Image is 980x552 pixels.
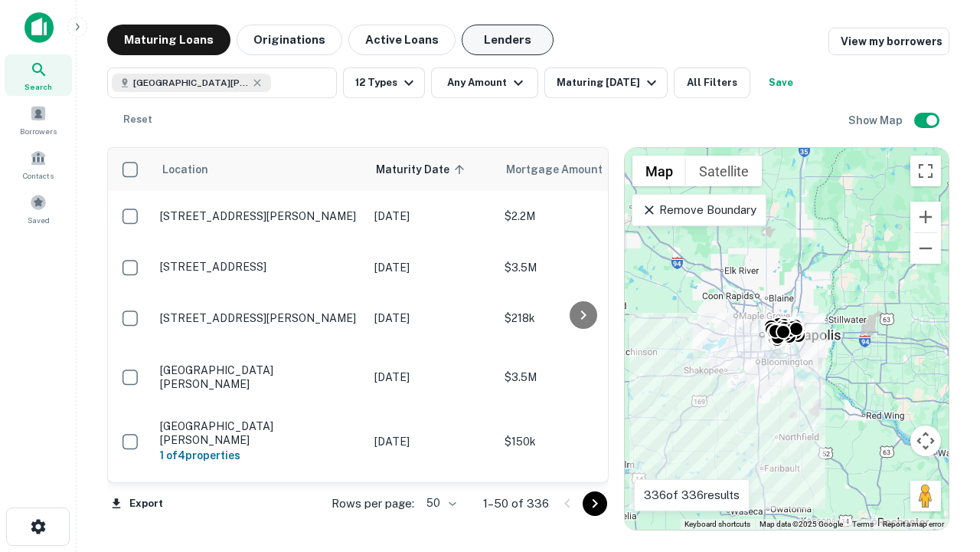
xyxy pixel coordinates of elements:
[483,495,549,513] p: 1–50 of 336
[160,311,359,325] p: [STREET_ADDRESS][PERSON_NAME]
[910,202,941,232] button: Zoom in
[374,433,489,450] p: [DATE]
[686,156,762,186] button: Show satellite imagery
[237,25,342,55] button: Originations
[505,433,658,450] p: $150k
[497,148,665,191] th: Mortgage Amount
[374,369,489,386] p: [DATE]
[160,363,359,391] p: [GEOGRAPHIC_DATA][PERSON_NAME]
[367,148,497,191] th: Maturity Date
[684,519,750,530] button: Keyboard shortcuts
[828,28,949,55] a: View my borrowers
[583,491,607,516] button: Go to next page
[152,148,367,191] th: Location
[343,67,425,98] button: 12 Types
[505,310,658,327] p: $218k
[910,426,941,456] button: Map camera controls
[883,520,944,528] a: Report a map error
[107,25,230,55] button: Maturing Loans
[852,520,874,528] a: Terms (opens in new tab)
[348,25,456,55] button: Active Loans
[374,259,489,276] p: [DATE]
[431,67,538,98] button: Any Amount
[644,486,740,504] p: 336 of 336 results
[910,156,941,186] button: Toggle fullscreen view
[24,80,52,93] span: Search
[24,12,54,43] img: capitalize-icon.png
[848,112,905,129] h6: Show Map
[506,160,622,179] span: Mortgage Amount
[20,125,57,137] span: Borrowers
[674,67,750,98] button: All Filters
[5,143,72,185] a: Contacts
[629,510,679,530] a: Open this area in Google Maps (opens a new window)
[160,209,359,223] p: [STREET_ADDRESS][PERSON_NAME]
[420,492,459,514] div: 50
[376,160,469,179] span: Maturity Date
[5,99,72,140] a: Borrowers
[5,188,72,229] a: Saved
[629,510,679,530] img: Google
[625,148,949,530] div: 0 0
[903,429,980,503] iframe: Chat Widget
[544,67,668,98] button: Maturing [DATE]
[160,419,359,447] p: [GEOGRAPHIC_DATA][PERSON_NAME]
[162,160,208,179] span: Location
[160,260,359,274] p: [STREET_ADDRESS]
[113,104,162,135] button: Reset
[505,259,658,276] p: $3.5M
[759,520,843,528] span: Map data ©2025 Google
[133,76,248,90] span: [GEOGRAPHIC_DATA][PERSON_NAME], [GEOGRAPHIC_DATA], [GEOGRAPHIC_DATA]
[23,169,54,182] span: Contacts
[374,310,489,327] p: [DATE]
[505,208,658,225] p: $2.2M
[756,67,805,98] button: Save your search to get updates of matches that match your search criteria.
[910,233,941,264] button: Zoom out
[332,495,414,513] p: Rows per page:
[107,492,167,515] button: Export
[632,156,686,186] button: Show street map
[505,369,658,386] p: $3.5M
[557,74,661,92] div: Maturing [DATE]
[160,447,359,464] h6: 1 of 4 properties
[5,54,72,96] a: Search
[642,201,756,219] p: Remove Boundary
[374,208,489,225] p: [DATE]
[28,214,50,226] span: Saved
[462,25,554,55] button: Lenders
